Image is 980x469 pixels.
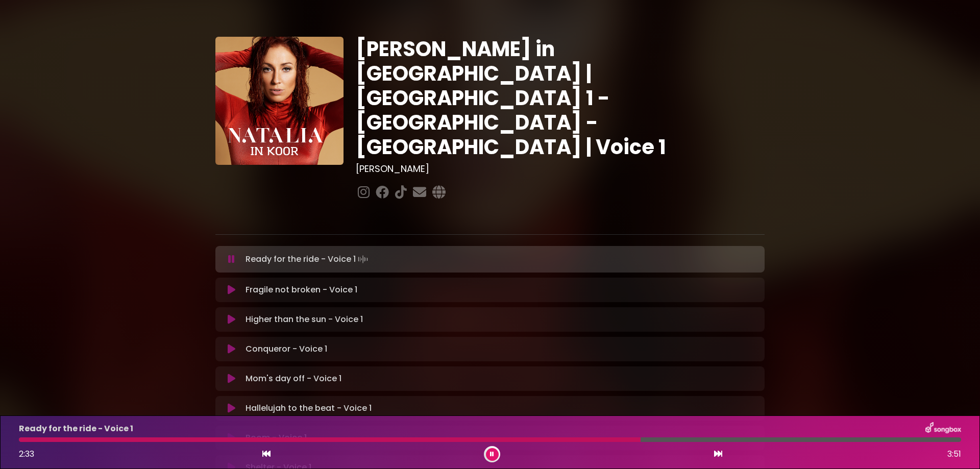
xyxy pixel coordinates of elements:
p: Conqueror - Voice 1 [246,343,327,355]
h3: [PERSON_NAME] [356,163,765,175]
p: Ready for the ride - Voice 1 [19,423,133,435]
img: waveform4.gif [356,252,370,266]
p: Hallelujah to the beat - Voice 1 [246,402,372,414]
span: 2:33 [19,448,34,460]
p: Fragile not broken - Voice 1 [246,284,357,296]
span: 3:51 [947,448,961,460]
h1: [PERSON_NAME] in [GEOGRAPHIC_DATA] | [GEOGRAPHIC_DATA] 1 - [GEOGRAPHIC_DATA] - [GEOGRAPHIC_DATA] ... [356,37,765,159]
p: Ready for the ride - Voice 1 [246,252,370,266]
p: Higher than the sun - Voice 1 [246,313,363,326]
p: Mom's day off - Voice 1 [246,373,341,385]
img: songbox-logo-white.png [925,422,961,435]
img: YTVS25JmS9CLUqXqkEhs [215,37,344,165]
